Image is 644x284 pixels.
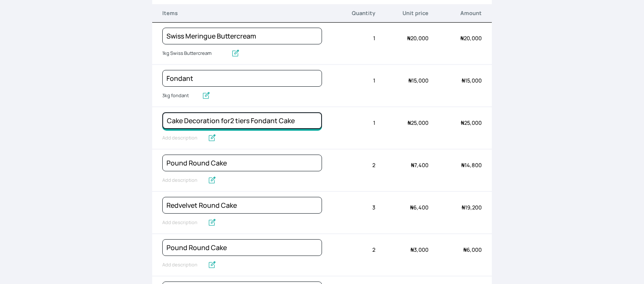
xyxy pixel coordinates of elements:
[410,204,428,211] span: 6,400
[162,90,198,101] input: Add description
[460,34,464,42] span: ₦
[408,119,411,127] span: ₦
[322,114,375,132] div: 1
[410,246,414,253] span: ₦
[407,34,428,42] span: 20,000
[322,29,375,47] div: 1
[462,77,482,84] span: 15,000
[375,9,428,17] p: Unit price
[410,204,413,211] span: ₦
[462,77,465,84] span: ₦
[410,246,428,253] span: 3,000
[411,161,414,169] span: ₦
[411,161,428,169] span: 7,400
[461,119,482,127] span: 25,000
[322,199,375,217] div: 3
[162,260,204,271] input: Add description
[428,9,482,17] p: Amount
[408,77,428,84] span: 15,000
[162,133,204,144] input: Add description
[162,48,228,59] input: Add description
[322,9,375,17] p: Quantity
[460,34,482,42] span: 20,000
[162,175,204,186] input: Add description
[162,217,204,228] input: Add description
[322,156,375,174] div: 2
[322,241,375,259] div: 2
[463,246,467,253] span: ₦
[162,9,322,17] p: Items
[322,72,375,90] div: 1
[461,119,464,127] span: ₦
[462,204,482,211] span: 19,200
[407,34,410,42] span: ₦
[461,161,482,169] span: 14,800
[462,204,465,211] span: ₦
[463,246,482,253] span: 6,000
[408,77,412,84] span: ₦
[408,119,428,127] span: 25,000
[461,161,465,169] span: ₦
